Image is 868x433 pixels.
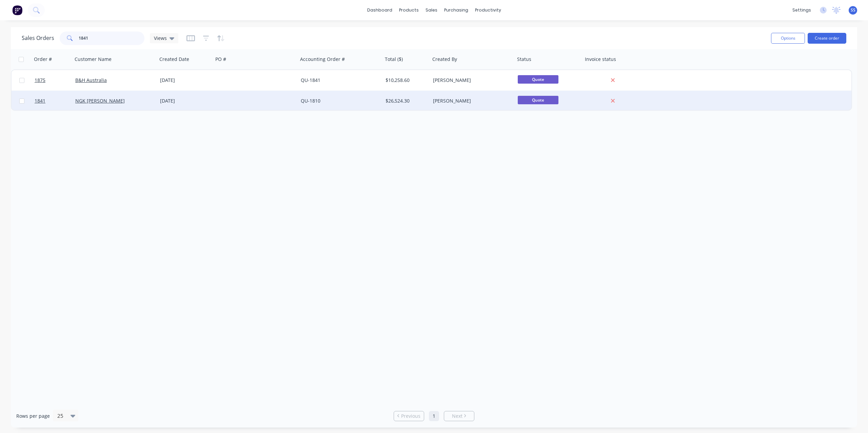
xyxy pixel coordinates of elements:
div: $26,524.30 [386,98,426,104]
div: [PERSON_NAME] [433,98,508,104]
input: Search... [79,31,145,45]
div: Accounting Order # [300,56,345,63]
div: settings [789,5,814,15]
a: dashboard [364,5,396,15]
div: Status [517,56,531,63]
span: Rows per page [16,413,50,419]
div: [DATE] [160,77,211,84]
a: Previous page [394,413,424,419]
span: Quote [518,75,558,84]
h1: Sales Orders [22,35,54,41]
span: 1841 [35,98,45,104]
div: [DATE] [160,98,211,104]
div: Invoice status [585,56,616,63]
a: QU-1841 [301,77,320,83]
div: Created Date [159,56,189,63]
span: Quote [518,96,558,104]
div: Created By [432,56,457,63]
div: sales [422,5,441,15]
div: Order # [34,56,52,63]
a: QU-1810 [301,98,320,104]
div: $10,258.60 [386,77,426,84]
div: [PERSON_NAME] [433,77,508,84]
button: Create order [808,33,846,44]
ul: Pagination [391,411,477,421]
span: Views [154,35,167,42]
img: Factory [12,5,22,15]
div: purchasing [441,5,472,15]
div: products [396,5,422,15]
a: B&H Australia [75,77,107,83]
div: Total ($) [385,56,403,63]
span: Next [452,413,462,419]
div: Customer Name [75,56,112,63]
button: Options [771,33,805,44]
span: SS [851,7,855,13]
div: productivity [472,5,505,15]
a: 1841 [35,91,75,111]
a: NGK [PERSON_NAME] [75,98,125,104]
a: Page 1 is your current page [429,411,439,421]
a: 1875 [35,70,75,90]
span: 1875 [35,77,45,84]
span: Previous [401,413,420,419]
div: PO # [215,56,226,63]
a: Next page [444,413,474,419]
